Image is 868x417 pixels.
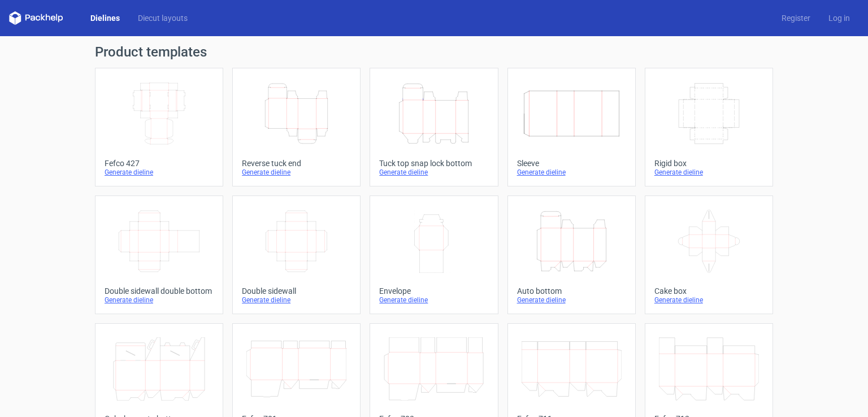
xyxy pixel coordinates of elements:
a: Log in [819,12,859,24]
div: Generate dieline [517,168,626,177]
div: Generate dieline [654,296,763,305]
a: Cake boxGenerate dieline [645,196,773,314]
div: Double sidewall [242,286,351,296]
a: Auto bottomGenerate dieline [507,196,636,314]
div: Envelope [379,286,488,296]
div: Tuck top snap lock bottom [379,159,488,168]
div: Generate dieline [105,168,214,177]
a: Double sidewallGenerate dieline [232,196,361,314]
a: Diecut layouts [129,12,197,24]
div: Generate dieline [517,296,626,305]
a: Register [772,12,819,24]
a: Fefco 427Generate dieline [95,68,223,186]
a: Reverse tuck endGenerate dieline [232,68,361,186]
a: SleeveGenerate dieline [507,68,636,186]
h1: Product templates [95,45,773,59]
div: Sleeve [517,159,626,168]
div: Cake box [654,286,763,296]
div: Generate dieline [379,168,488,177]
a: EnvelopeGenerate dieline [370,196,498,314]
div: Fefco 427 [105,159,214,168]
div: Double sidewall double bottom [105,286,214,296]
div: Reverse tuck end [242,159,351,168]
a: Tuck top snap lock bottomGenerate dieline [370,68,498,186]
div: Generate dieline [242,168,351,177]
div: Generate dieline [242,296,351,305]
a: Double sidewall double bottomGenerate dieline [95,196,223,314]
div: Rigid box [654,159,763,168]
div: Generate dieline [654,168,763,177]
div: Auto bottom [517,286,626,296]
div: Generate dieline [379,296,488,305]
a: Rigid boxGenerate dieline [645,68,773,186]
div: Generate dieline [105,296,214,305]
a: Dielines [81,12,129,24]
